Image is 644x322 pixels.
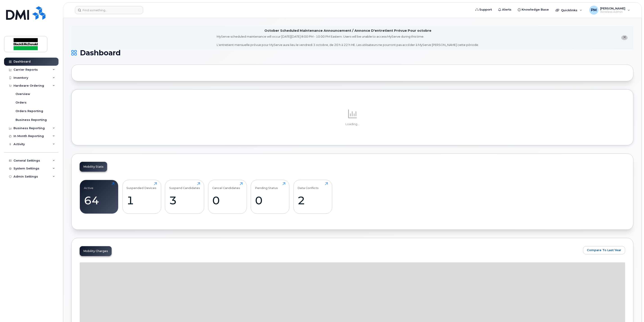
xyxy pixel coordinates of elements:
[297,194,328,207] div: 2
[212,182,240,190] div: Cancel Candidates
[126,182,156,190] div: Suspended Devices
[255,182,285,211] a: Pending Status0
[126,194,157,207] div: 1
[84,182,93,190] div: Active
[169,182,200,211] a: Suspend Candidates3
[212,182,243,211] a: Cancel Candidates0
[583,246,625,254] button: Compare To Last Year
[255,182,278,190] div: Pending Status
[297,182,328,211] a: Data Conflicts2
[587,248,621,252] span: Compare To Last Year
[212,194,243,207] div: 0
[217,34,479,47] div: MyServe scheduled maintenance will occur [DATE][DATE] 8:00 PM - 10:00 PM Eastern. Users will be u...
[169,194,200,207] div: 3
[169,182,200,190] div: Suspend Candidates
[255,194,285,207] div: 0
[621,35,628,40] button: close notification
[126,182,157,211] a: Suspended Devices1
[264,28,431,33] div: October Scheduled Maintenance Announcement / Annonce D'entretient Prévue Pour octobre
[84,194,114,207] div: 64
[297,182,319,190] div: Data Conflicts
[80,122,625,126] p: Loading...
[84,182,114,211] a: Active64
[80,50,121,56] span: Dashboard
